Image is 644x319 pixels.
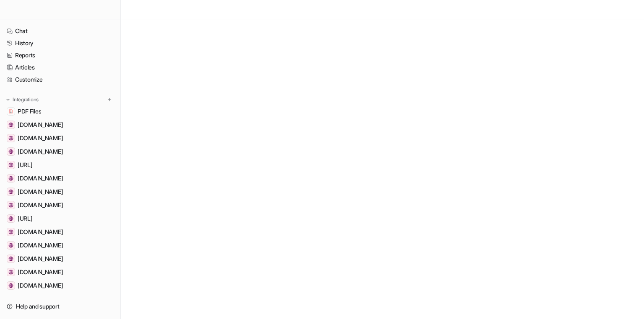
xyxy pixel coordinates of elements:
[3,119,117,131] a: gorgiasio.webflow.io[DOMAIN_NAME]
[8,162,13,167] img: www.eesel.ai
[3,132,117,144] a: www.notion.com[DOMAIN_NAME]
[18,201,63,209] span: [DOMAIN_NAME]
[8,229,13,234] img: chatgpt.com
[3,172,117,184] a: meet.google.com[DOMAIN_NAME]
[18,268,63,276] span: [DOMAIN_NAME]
[18,188,63,196] span: [DOMAIN_NAME]
[18,161,33,169] span: [URL]
[5,97,11,103] img: expand menu
[3,226,117,238] a: chatgpt.com[DOMAIN_NAME]
[18,281,63,290] span: [DOMAIN_NAME]
[8,176,13,181] img: meet.google.com
[3,213,117,224] a: dashboard.eesel.ai[URL]
[3,199,117,211] a: amplitude.com[DOMAIN_NAME]
[18,121,63,129] span: [DOMAIN_NAME]
[18,228,63,236] span: [DOMAIN_NAME]
[3,186,117,198] a: github.com[DOMAIN_NAME]
[18,214,33,223] span: [URL]
[8,283,13,288] img: codesandbox.io
[8,203,13,208] img: amplitude.com
[3,49,117,61] a: Reports
[3,37,117,49] a: History
[18,134,63,142] span: [DOMAIN_NAME]
[3,239,117,251] a: www.figma.com[DOMAIN_NAME]
[3,146,117,157] a: www.atlassian.com[DOMAIN_NAME]
[3,266,117,278] a: mail.google.com[DOMAIN_NAME]
[106,97,112,103] img: menu_add.svg
[18,241,63,250] span: [DOMAIN_NAME]
[3,280,117,291] a: codesandbox.io[DOMAIN_NAME]
[13,96,39,103] p: Integrations
[8,122,13,127] img: gorgiasio.webflow.io
[18,147,63,156] span: [DOMAIN_NAME]
[8,189,13,194] img: github.com
[18,174,63,183] span: [DOMAIN_NAME]
[18,107,41,116] span: PDF Files
[3,62,117,73] a: Articles
[18,255,63,263] span: [DOMAIN_NAME]
[3,253,117,265] a: www.example.com[DOMAIN_NAME]
[3,301,117,312] a: Help and support
[8,243,13,248] img: www.figma.com
[8,256,13,261] img: www.example.com
[3,74,117,85] a: Customize
[8,216,13,221] img: dashboard.eesel.ai
[3,159,117,171] a: www.eesel.ai[URL]
[8,109,13,114] img: PDF Files
[8,149,13,154] img: www.atlassian.com
[8,136,13,141] img: www.notion.com
[3,25,117,37] a: Chat
[3,95,41,104] button: Integrations
[8,270,13,275] img: mail.google.com
[3,105,117,117] a: PDF FilesPDF Files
